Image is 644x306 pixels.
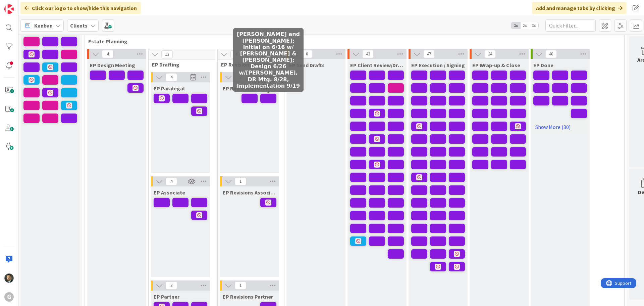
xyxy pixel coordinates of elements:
[350,62,404,69] span: EP Client Review/Draft Review Meeting
[545,50,557,58] span: 40
[88,38,616,45] span: Estate Planning
[20,2,141,14] div: Click our logo to show/hide this navigation
[236,31,301,89] h5: [PERSON_NAME] and [PERSON_NAME]: Initial on 6/16 w/ [PERSON_NAME] & [PERSON_NAME]; Design 6/26 w/...
[362,50,374,58] span: 43
[4,292,14,302] div: G
[102,50,113,58] span: 4
[154,189,185,196] span: EP Associate
[4,273,14,283] img: CG
[230,50,242,58] span: 4
[301,50,313,58] span: 0
[411,62,465,69] span: EP Execution / Signing
[70,22,88,29] b: Clients
[529,22,538,29] span: 3x
[472,62,520,69] span: EP Wrap-up & Close
[235,281,246,290] span: 1
[511,22,520,29] span: 1x
[533,62,553,69] span: EP Done
[545,19,596,32] input: Quick Filter...
[484,50,496,58] span: 24
[34,21,53,30] span: Kanban
[289,62,325,69] span: EP Send Drafts
[532,2,627,14] div: Add and manage tabs by clicking
[161,50,173,58] span: 13
[90,62,135,69] span: EP Design Meeting
[166,281,177,290] span: 3
[152,61,207,68] span: EP Drafting
[154,85,185,92] span: EP Paralegal
[4,4,14,14] img: Visit kanbanzone.com
[223,293,273,300] span: EP Revisions Partner
[223,189,276,196] span: EP Revisions Associate
[166,177,177,185] span: 4
[14,1,31,9] span: Support
[423,50,435,58] span: 47
[533,122,587,132] a: Show More (30)
[520,22,529,29] span: 2x
[223,85,276,92] span: EP Revisions Paralegal
[221,61,276,68] span: EP Revisions Needed
[235,177,246,185] span: 1
[154,293,179,300] span: EP Partner
[166,73,177,81] span: 4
